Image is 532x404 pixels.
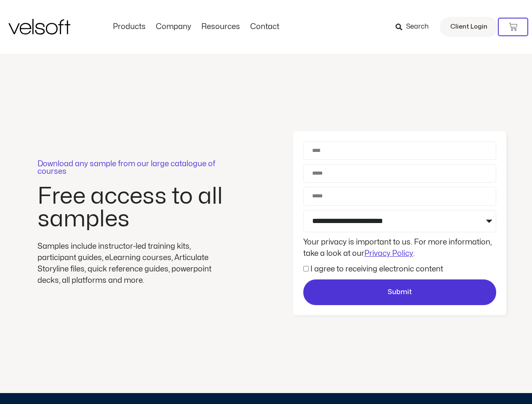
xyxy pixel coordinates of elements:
[303,279,496,306] button: Submit
[108,22,284,32] nav: Menu
[196,22,245,32] a: ResourcesMenu Toggle
[37,185,227,231] h2: Free access to all samples
[301,237,498,259] div: Your privacy is important to us. For more information, take a look at our .
[8,19,70,35] img: Velsoft Training Materials
[406,21,429,32] span: Search
[364,250,413,257] a: Privacy Policy
[310,266,443,273] label: I agree to receiving electronic content
[37,160,227,175] p: Download any sample from our large catalogue of courses
[151,22,196,32] a: CompanyMenu Toggle
[396,20,435,34] a: Search
[388,287,412,298] span: Submit
[108,22,151,32] a: ProductsMenu Toggle
[440,17,498,37] a: Client Login
[450,21,487,32] span: Client Login
[245,22,284,32] a: ContactMenu Toggle
[37,241,227,286] div: Samples include instructor-led training kits, participant guides, eLearning courses, Articulate S...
